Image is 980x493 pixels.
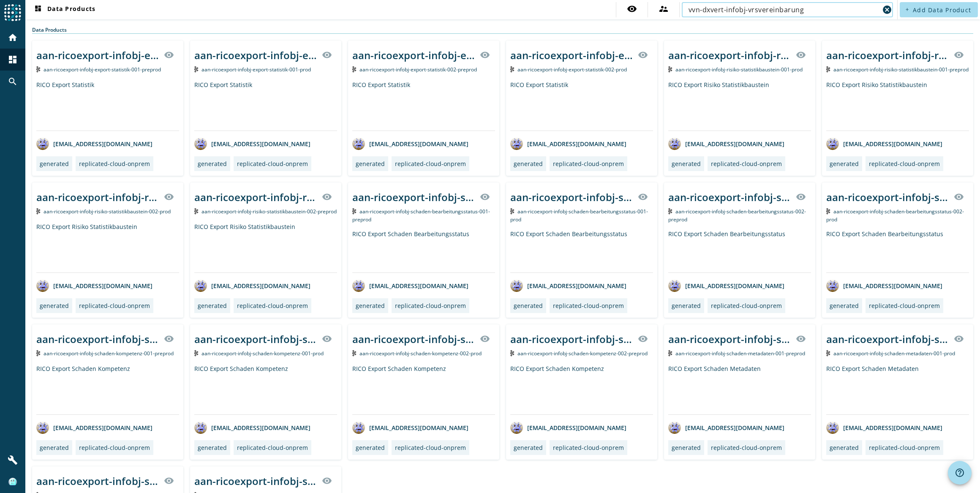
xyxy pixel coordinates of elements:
div: RICO Export Statistik [352,81,495,131]
img: Kafka Topic: aan-ricoexport-infobj-export-statistik-002-prod [510,66,514,72]
div: aan-ricoexport-infobj-risiko-statistikbaustein-002-_stage_ [194,190,317,204]
div: replicated-cloud-onprem [79,302,150,310]
img: avatar [668,137,681,150]
img: Kafka Topic: aan-ricoexport-infobj-export-statistik-001-prod [194,66,198,72]
div: [EMAIL_ADDRESS][DOMAIN_NAME] [826,137,942,150]
img: Kafka Topic: aan-ricoexport-infobj-schaden-bearbeitungsstatus-001-preprod [352,208,356,214]
input: Search (% or * for wildcards) [689,5,879,15]
div: generated [40,444,69,452]
mat-icon: visibility [480,192,490,202]
div: aan-ricoexport-infobj-schaden-kompetenz-001-_stage_ [194,332,317,346]
img: avatar [36,421,49,434]
div: RICO Export Statistik [510,81,653,131]
span: Kafka Topic: aan-ricoexport-infobj-schaden-bearbeitungsstatus-002-preprod [668,208,806,223]
div: RICO Export Schaden Kompetenz [194,365,337,414]
img: avatar [352,421,365,434]
img: 2655eea025f51b9e8c628ea164e43457 [8,478,17,486]
div: aan-ricoexport-infobj-schaden-metadaten-002-_stage_ [36,474,159,488]
div: Data Products [32,26,973,34]
mat-icon: visibility [954,334,964,344]
mat-icon: visibility [322,192,332,202]
mat-icon: add [905,7,909,12]
img: Kafka Topic: aan-ricoexport-infobj-schaden-bearbeitungsstatus-001-prod [510,208,514,214]
img: avatar [194,137,207,150]
div: generated [830,160,859,168]
img: avatar [826,137,839,150]
mat-icon: visibility [164,476,174,486]
mat-icon: visibility [164,192,174,202]
span: Kafka Topic: aan-ricoexport-infobj-schaden-kompetenz-001-prod [201,350,324,357]
div: RICO Export Schaden Metadaten [826,365,969,414]
mat-icon: visibility [322,50,332,60]
div: replicated-cloud-onprem [869,160,940,168]
span: Kafka Topic: aan-ricoexport-infobj-export-statistik-001-prod [201,66,311,73]
div: RICO Export Schaden Kompetenz [36,365,179,414]
mat-icon: visibility [164,334,174,344]
div: replicated-cloud-onprem [237,444,308,452]
div: replicated-cloud-onprem [711,444,782,452]
div: [EMAIL_ADDRESS][DOMAIN_NAME] [826,421,942,434]
div: [EMAIL_ADDRESS][DOMAIN_NAME] [36,421,152,434]
div: generated [198,160,227,168]
span: Kafka Topic: aan-ricoexport-infobj-schaden-kompetenz-001-preprod [44,350,174,357]
div: aan-ricoexport-infobj-schaden-bearbeitungsstatus-001-_stage_ [510,190,633,204]
span: Kafka Topic: aan-ricoexport-infobj-export-statistik-001-preprod [44,66,161,73]
span: Kafka Topic: aan-ricoexport-infobj-export-statistik-002-prod [517,66,627,73]
mat-icon: dashboard [8,54,18,65]
img: avatar [668,421,681,434]
span: Kafka Topic: aan-ricoexport-infobj-schaden-kompetenz-002-preprod [517,350,648,357]
div: [EMAIL_ADDRESS][DOMAIN_NAME] [352,279,468,292]
img: avatar [36,137,49,150]
div: replicated-cloud-onprem [79,444,150,452]
div: replicated-cloud-onprem [79,160,150,168]
div: aan-ricoexport-infobj-export-statistik-001-_stage_ [36,48,159,62]
mat-icon: visibility [480,50,490,60]
div: generated [514,444,543,452]
mat-icon: build [8,455,18,465]
div: generated [514,160,543,168]
mat-icon: visibility [480,334,490,344]
div: RICO Export Schaden Bearbeitungsstatus [352,230,495,272]
div: RICO Export Statistik [194,81,337,131]
div: [EMAIL_ADDRESS][DOMAIN_NAME] [826,279,942,292]
div: generated [40,160,69,168]
div: replicated-cloud-onprem [395,302,466,310]
div: RICO Export Risiko Statistikbaustein [194,223,337,272]
div: aan-ricoexport-infobj-schaden-kompetenz-001-_stage_ [36,332,159,346]
div: aan-ricoexport-infobj-risiko-statistikbaustein-001-_stage_ [826,48,949,62]
img: avatar [352,279,365,292]
button: Add Data Product [900,2,978,17]
div: generated [356,444,385,452]
mat-icon: cancel [882,5,892,15]
div: [EMAIL_ADDRESS][DOMAIN_NAME] [36,137,152,150]
div: generated [356,302,385,310]
div: aan-ricoexport-infobj-schaden-bearbeitungsstatus-002-_stage_ [668,190,791,204]
div: generated [198,444,227,452]
div: aan-ricoexport-infobj-risiko-statistikbaustein-002-_stage_ [36,190,159,204]
div: aan-ricoexport-infobj-schaden-metadaten-001-_stage_ [826,332,949,346]
div: replicated-cloud-onprem [237,160,308,168]
div: [EMAIL_ADDRESS][DOMAIN_NAME] [194,421,310,434]
img: avatar [194,279,207,292]
div: replicated-cloud-onprem [395,160,466,168]
mat-icon: search [8,76,18,87]
img: Kafka Topic: aan-ricoexport-infobj-schaden-bearbeitungsstatus-002-preprod [668,208,672,214]
div: [EMAIL_ADDRESS][DOMAIN_NAME] [510,137,626,150]
div: RICO Export Schaden Kompetenz [352,365,495,414]
div: aan-ricoexport-infobj-export-statistik-002-_stage_ [510,48,633,62]
div: generated [672,302,701,310]
button: Clear [881,4,893,16]
span: Kafka Topic: aan-ricoexport-infobj-schaden-metadaten-001-preprod [675,350,805,357]
img: Kafka Topic: aan-ricoexport-infobj-export-statistik-002-preprod [352,66,356,72]
img: Kafka Topic: aan-ricoexport-infobj-schaden-kompetenz-002-preprod [510,350,514,356]
mat-icon: visibility [954,50,964,60]
div: aan-ricoexport-infobj-export-statistik-002-_stage_ [352,48,475,62]
span: Kafka Topic: aan-ricoexport-infobj-export-statistik-002-preprod [359,66,477,73]
div: generated [356,160,385,168]
div: [EMAIL_ADDRESS][DOMAIN_NAME] [668,137,784,150]
div: replicated-cloud-onprem [869,444,940,452]
img: Kafka Topic: aan-ricoexport-infobj-risiko-statistikbaustein-002-preprod [194,208,198,214]
span: Kafka Topic: aan-ricoexport-infobj-risiko-statistikbaustein-002-prod [44,208,171,215]
img: avatar [668,279,681,292]
div: [EMAIL_ADDRESS][DOMAIN_NAME] [668,421,784,434]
